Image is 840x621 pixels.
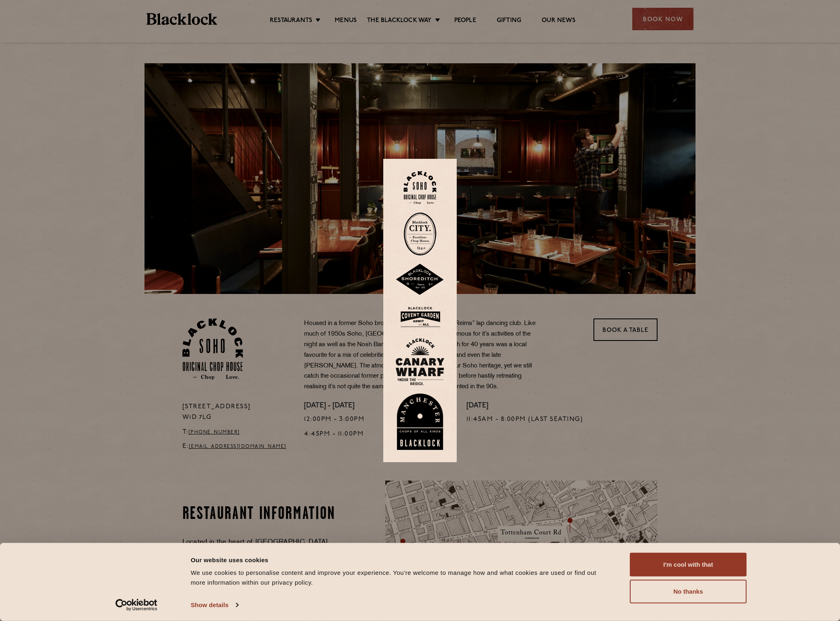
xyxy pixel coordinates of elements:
a: Show details [191,599,238,611]
img: BLA_1470_CoventGarden_Website_Solid.svg [396,304,444,330]
div: We use cookies to personalise content and improve your experience. You're welcome to manage how a... [191,568,611,588]
img: Soho-stamp-default.svg [404,171,436,204]
a: Usercentrics Cookiebot - opens in a new window [101,599,172,611]
img: BL_Manchester_Logo-bleed.png [396,394,444,450]
img: City-stamp-default.svg [404,212,436,256]
div: Our website uses cookies [191,555,611,565]
button: No thanks [630,580,747,603]
button: I'm cool with that [630,553,747,576]
img: BL_CW_Logo_Website.svg [396,338,444,385]
img: Shoreditch-stamp-v2-default.svg [396,264,444,296]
